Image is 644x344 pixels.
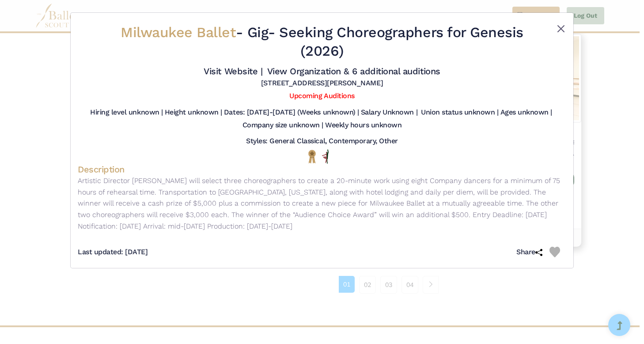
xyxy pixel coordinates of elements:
[289,92,354,100] a: Upcoming Auditions
[246,137,398,146] h5: Styles: General Classical, Contemporary, Other
[204,66,262,76] a: Visit Website |
[121,24,236,41] span: Milwaukee Ballet
[307,149,318,163] img: National
[165,108,222,117] h5: Height unknown |
[516,248,549,257] h5: Share
[322,149,329,164] img: All
[421,108,498,117] h5: Union status unknown |
[325,121,402,130] h5: Weekly hours unknown
[78,164,566,175] h4: Description
[78,175,566,232] p: Artistic Director [PERSON_NAME] will select three choreographers to create a 20-minute work using...
[90,108,163,117] h5: Hiring level unknown |
[242,121,323,130] h5: Company size unknown |
[267,66,440,76] a: View Organization & 6 additional auditions
[500,108,552,117] h5: Ages unknown |
[261,79,383,88] h5: [STREET_ADDRESS][PERSON_NAME]
[78,248,148,257] h5: Last updated: [DATE]
[556,23,566,34] button: Close
[247,24,269,41] span: Gig
[118,23,526,60] h2: - - Seeking Choreographers for Genesis (2026)
[549,247,560,257] img: Heart
[361,108,417,117] h5: Salary Unknown |
[224,108,359,117] h5: Dates: [DATE]-[DATE] (Weeks unknown) |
